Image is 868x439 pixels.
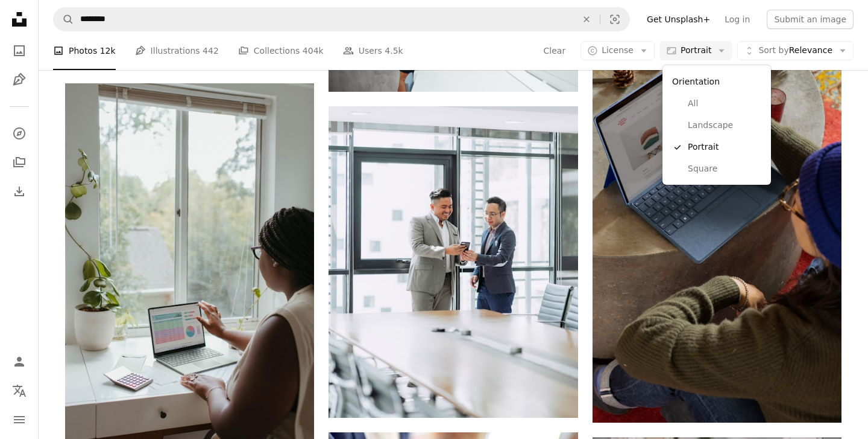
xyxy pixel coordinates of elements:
[659,41,732,60] button: Portrait
[681,45,711,57] span: Portrait
[688,120,761,132] span: Landscape
[688,141,761,153] span: Portrait
[662,65,771,185] div: Portrait
[688,98,761,110] span: All
[688,163,761,175] span: Square
[667,70,766,93] div: Orientation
